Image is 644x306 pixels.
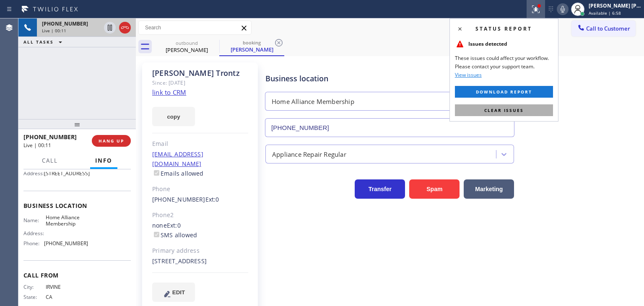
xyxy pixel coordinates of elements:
div: [PERSON_NAME] [220,46,283,53]
div: [PERSON_NAME] [155,46,218,54]
button: Mute [557,3,569,15]
input: Phone Number [265,118,514,137]
div: [PERSON_NAME] Trontz [152,68,248,78]
button: ALL TASKS [18,37,70,47]
div: Phone [152,184,248,194]
span: Home Alliance Membership [46,214,88,227]
button: Call to Customer [571,21,636,36]
div: Since: [DATE] [152,78,248,88]
button: Hang up [119,22,131,34]
div: none [152,221,248,240]
input: SMS allowed [154,232,159,237]
button: copy [152,107,195,126]
div: Primary address [152,246,248,256]
a: [PHONE_NUMBER] [152,195,205,203]
span: [PHONE_NUMBER] [44,240,88,246]
div: Larry Smith [155,37,218,56]
a: [EMAIL_ADDRESS][DOMAIN_NAME] [152,150,203,168]
div: Jeffrey Trontz [220,37,283,55]
span: City: [23,284,46,290]
span: Phone: [23,240,44,246]
span: Call From [23,271,131,279]
span: Business location [23,202,131,210]
button: Hold Customer [104,22,116,34]
input: Search [139,21,251,34]
label: Emails allowed [152,169,204,177]
span: Live | 00:11 [42,28,66,34]
span: Call [42,157,58,164]
div: [STREET_ADDRESS] [152,257,248,266]
div: Phone2 [152,210,248,220]
span: [PHONE_NUMBER] [42,20,88,27]
button: Call [37,153,63,169]
span: IRVINE [46,284,88,290]
span: [STREET_ADDRESS] [44,170,90,176]
button: Transfer [355,179,405,199]
span: Info [95,157,112,164]
span: Ext: 0 [205,195,219,203]
button: Marketing [464,179,514,199]
span: [PHONE_NUMBER] [23,133,77,141]
input: Emails allowed [154,170,159,176]
div: Email [152,139,248,149]
span: Address: [23,230,46,236]
button: Info [90,153,117,169]
div: Appliance Repair Regular [272,149,346,159]
span: Available | 6:58 [589,10,621,16]
span: State: [23,294,46,300]
span: Address: [23,170,44,176]
span: HANG UP [99,138,124,144]
div: Home Alliance Membership [272,97,354,106]
button: EDIT [152,283,195,302]
button: HANG UP [92,135,131,147]
label: SMS allowed [152,231,197,239]
span: EDIT [172,289,185,296]
span: ALL TASKS [23,39,54,45]
a: link to CRM [152,88,186,96]
div: booking [220,39,283,46]
div: outbound [155,40,218,46]
div: [PERSON_NAME] [PERSON_NAME] [589,2,641,9]
div: Business location [265,73,514,84]
span: CA [46,294,88,300]
span: Ext: 0 [167,221,181,229]
span: Live | 00:11 [23,142,51,149]
button: Spam [409,179,460,199]
span: Call to Customer [586,25,630,32]
span: Name: [23,217,46,223]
